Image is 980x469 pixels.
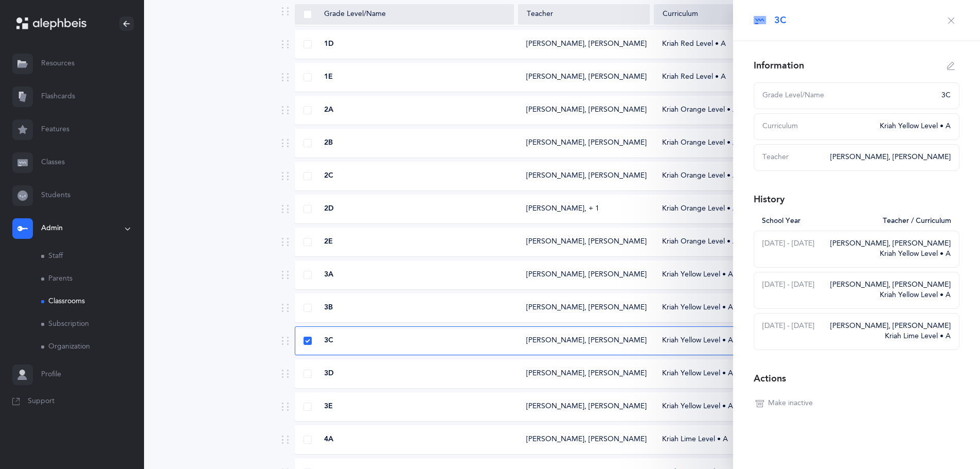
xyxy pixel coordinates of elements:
[324,435,333,445] span: 4A
[762,121,874,132] div: Curriculum
[762,91,935,101] div: Grade Level/Name
[654,105,829,115] div: Kriah Orange Level • A
[654,402,829,412] div: Kriah Yellow Level • A
[830,321,951,332] div: [PERSON_NAME], [PERSON_NAME]
[526,402,642,412] div: [PERSON_NAME], [PERSON_NAME]
[762,216,877,227] div: School Year
[654,204,829,214] div: Kriah Orange Level • A
[768,398,813,409] span: Make inactive
[754,59,804,72] div: Information
[526,105,642,115] div: [PERSON_NAME], [PERSON_NAME]
[830,280,951,290] div: [PERSON_NAME], [PERSON_NAME]
[324,369,334,379] span: 3D
[754,372,786,385] div: Actions
[874,121,951,132] div: Kriah Yellow Level • A
[324,105,333,115] span: 2A
[762,239,824,259] div: [DATE] - [DATE]
[324,237,333,247] span: 2E
[754,395,815,412] button: Make inactive
[324,138,333,148] span: 2B
[654,303,829,313] div: Kriah Yellow Level • A
[41,290,144,313] a: Classrooms
[654,369,829,379] div: Kriah Yellow Level • A
[830,290,951,301] div: Kriah Yellow Level • A
[324,303,333,313] span: 3B
[324,39,334,49] span: 1D
[324,336,333,346] span: 3C
[527,9,641,20] div: Teacher
[877,216,951,227] div: Teacher / Curriculum
[654,39,829,49] div: Kriah Red Level • A
[526,204,599,214] div: [PERSON_NAME]‪, + 1‬
[526,435,642,445] div: [PERSON_NAME], [PERSON_NAME]
[324,270,333,280] span: 3A
[304,9,505,20] div: Grade Level/Name
[830,152,951,163] div: [PERSON_NAME], [PERSON_NAME]
[774,14,786,27] span: 3C
[526,336,642,346] div: [PERSON_NAME], [PERSON_NAME]
[654,237,829,247] div: Kriah Orange Level • A
[41,336,144,358] a: Organization
[935,91,951,101] div: 3C
[654,435,829,445] div: Kriah Lime Level • A
[324,72,333,82] span: 1E
[830,239,951,249] div: [PERSON_NAME], [PERSON_NAME]
[324,204,334,214] span: 2D
[526,369,642,379] div: [PERSON_NAME], [PERSON_NAME]
[526,72,642,82] div: [PERSON_NAME], [PERSON_NAME]
[654,270,829,280] div: Kriah Yellow Level • A
[324,402,333,412] span: 3E
[830,332,951,342] div: Kriah Lime Level • A
[754,193,785,206] div: History
[41,245,144,268] a: Staff
[762,321,824,342] div: [DATE] - [DATE]
[526,138,642,148] div: [PERSON_NAME], [PERSON_NAME]
[663,9,821,20] div: Curriculum
[654,72,829,82] div: Kriah Red Level • A
[526,39,642,49] div: [PERSON_NAME], [PERSON_NAME]
[654,171,829,181] div: Kriah Orange Level • A
[526,270,642,280] div: [PERSON_NAME], [PERSON_NAME]
[41,313,144,336] a: Subscription
[41,268,144,290] a: Parents
[28,396,55,407] span: Support
[526,171,642,181] div: [PERSON_NAME], [PERSON_NAME]
[654,138,829,148] div: Kriah Orange Level • A
[654,336,829,346] div: Kriah Yellow Level • A
[526,303,642,313] div: [PERSON_NAME], [PERSON_NAME]
[762,280,824,301] div: [DATE] - [DATE]
[762,152,824,163] div: Teacher
[830,249,951,259] div: Kriah Yellow Level • A
[324,171,333,181] span: 2C
[526,237,642,247] div: [PERSON_NAME], [PERSON_NAME]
